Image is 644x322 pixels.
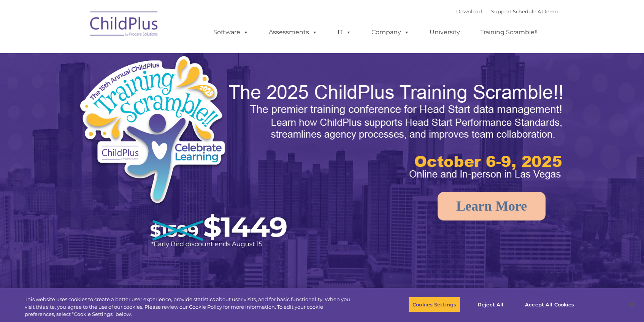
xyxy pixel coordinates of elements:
a: University [422,25,468,40]
a: IT [330,25,359,40]
a: Assessments [261,25,325,40]
a: Support [491,8,511,14]
a: Schedule A Demo [513,8,558,14]
div: This website uses cookies to create a better user experience, provide statistics about user visit... [25,296,354,318]
button: Reject All [467,297,514,312]
a: Training Scramble!! [473,25,545,40]
font: | [456,8,558,14]
a: Learn More [438,192,546,220]
a: Software [206,25,256,40]
a: Download [456,8,482,14]
img: ChildPlus by Procare Solutions [86,6,162,44]
a: Company [364,25,417,40]
button: Cookies Settings [408,297,460,312]
button: Accept All Cookies [521,297,578,312]
button: Close [623,296,640,313]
